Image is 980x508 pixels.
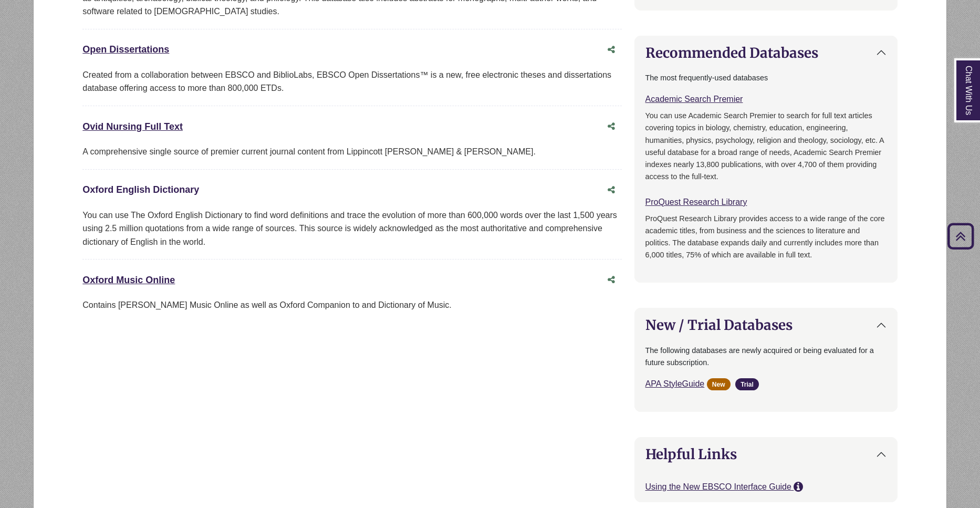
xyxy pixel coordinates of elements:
[645,110,887,182] p: You can use Academic Search Premier to search for full text articles covering topics in biology, ...
[82,44,169,55] a: Open Dissertations
[635,438,897,471] button: Helpful Links
[82,68,621,95] div: Created from a collaboration between EBSCO and BiblioLabs, EBSCO Open Dissertations™ is a new, fr...
[645,95,743,103] a: Academic Search Premier
[82,145,621,159] div: A comprehensive single source of premier current journal content from Lippincott [PERSON_NAME] & ...
[82,121,183,132] a: Ovid Nursing Full Text
[82,184,199,195] a: Oxford English Dictionary
[82,209,621,249] div: You can use The Oxford English Dictionary to find word definitions and trace the evolution of mor...
[601,270,622,290] button: Share this database
[82,275,175,285] a: Oxford Music Online
[601,117,622,137] button: Share this database
[645,213,887,261] p: ProQuest Research Library provides access to a wide range of the core academic titles, from busin...
[944,229,977,243] a: Back to Top
[645,482,794,491] a: Using the New EBSCO Interface Guide
[601,40,622,60] button: Share this database
[635,36,897,69] button: Recommended Databases
[645,379,705,388] a: APA StyleGuide
[707,378,731,390] span: New
[645,72,887,84] p: The most frequently-used databases
[601,180,622,200] button: Share this database
[82,298,621,312] div: Contains [PERSON_NAME] Music Online as well as Oxford Companion to and Dictionary of Music.
[735,378,759,390] span: Trial
[645,345,887,369] p: The following databases are newly acquired or being evaluated for a future subscription.
[645,198,747,206] a: ProQuest Research Library
[635,308,897,341] button: New / Trial Databases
